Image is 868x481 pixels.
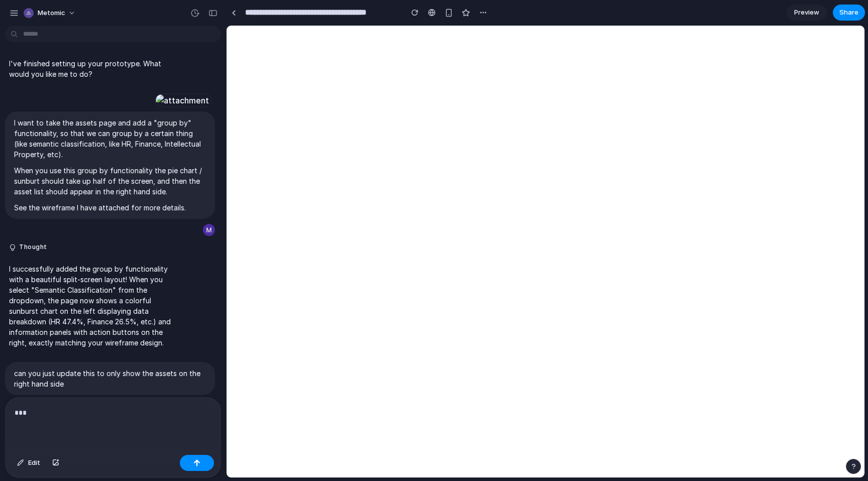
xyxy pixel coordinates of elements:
p: I've finished setting up your prototype. What would you like me to do? [9,58,177,79]
p: can you just update this to only show the assets on the right hand side [14,368,206,389]
p: I successfully added the group by functionality with a beautiful split-screen layout! When you se... [9,264,177,348]
p: When you use this group by functionality the pie chart / sunburt should take up half of the scree... [14,165,206,197]
span: Metomic [38,8,65,18]
span: Edit [28,458,40,468]
span: Share [839,8,858,18]
p: I want to take the assets page and add a "group by" functionality, so that we can group by a cert... [14,117,206,160]
button: Edit [12,455,45,471]
button: Share [833,5,865,21]
p: See the wireframe I have attached for more details. [14,202,206,213]
span: Preview [794,8,819,18]
a: Preview [787,5,827,21]
button: Metomic [20,5,81,21]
